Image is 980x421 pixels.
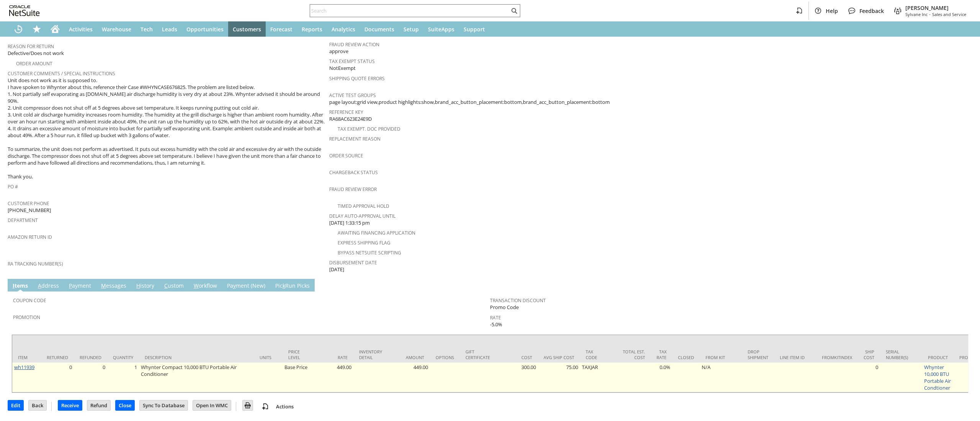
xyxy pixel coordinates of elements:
[657,349,666,360] div: Tax Rate
[270,26,292,33] span: Forecast
[9,21,28,37] a: Recent Records
[338,240,390,246] a: Express Shipping Flag
[113,355,133,360] div: Quantity
[32,24,41,34] svg: Shortcuts
[8,207,51,214] span: [PHONE_NUMBER]
[924,364,951,391] a: Whynter 10,000 BTU Portable Air Condtioner
[338,230,415,236] a: Awaiting Financing Application
[338,249,401,256] a: Bypass NetSuite Scripting
[11,282,30,290] a: Items
[74,363,107,392] td: 0
[14,364,34,371] a: wh11939
[780,355,810,360] div: Line Item ID
[332,26,355,33] span: Analytics
[8,77,325,180] span: Unit does not work as it is supposed to. I have spoken to Whynter about this, reference their Cas...
[8,200,49,207] a: Customer Phone
[18,355,35,360] div: Item
[273,403,297,410] a: Actions
[403,26,419,33] span: Setup
[329,152,363,159] a: Order Source
[29,400,46,410] input: Back
[327,21,360,37] a: Analytics
[13,282,15,289] span: I
[102,26,131,33] span: Warehouse
[243,401,252,410] img: Print
[41,363,74,392] td: 0
[329,65,356,72] span: NotExempt
[329,266,344,273] span: [DATE]
[157,21,182,37] a: Leads
[273,282,312,290] a: PickRun Picks
[266,21,297,37] a: Forecast
[8,217,38,223] a: Department
[329,115,372,123] span: RA68AC623E24E9D
[928,355,948,360] div: Product
[193,400,231,410] input: Open In WMC
[162,282,186,290] a: Custom
[329,259,377,266] a: Disbursement Date
[311,363,353,392] td: 449.00
[706,355,736,360] div: From Kit
[99,282,128,290] a: Messages
[329,92,376,99] a: Active Test Groups
[886,349,916,360] div: Serial Number(s)
[28,21,46,37] div: Shortcuts
[932,11,966,17] span: Sales and Service
[329,136,381,142] a: Replacement reason
[329,48,348,55] span: approve
[364,26,394,33] span: Documents
[139,363,254,392] td: Whynter Compact 10,000 BTU Portable Air Conditioner
[329,169,378,176] a: Chargeback Status
[490,314,501,321] a: Rate
[228,21,266,37] a: Customers
[140,400,188,410] input: Sync To Database
[490,321,502,328] span: -5.0%
[459,21,490,37] a: Support
[69,26,93,33] span: Activities
[136,21,157,37] a: Tech
[329,186,377,193] a: Fraud Review Error
[859,7,884,15] span: Feedback
[959,280,968,290] a: Unrolled view on
[905,11,928,17] span: Sylvane Inc
[8,183,18,190] a: PO #
[317,355,348,360] div: Rate
[329,58,375,65] a: Tax Exempt Status
[233,26,261,33] span: Customers
[116,400,134,410] input: Close
[959,355,977,360] div: Promo
[162,26,177,33] span: Leads
[490,297,546,304] a: Transaction Discount
[136,282,140,289] span: H
[13,314,40,321] a: Promotion
[64,21,97,37] a: Activities
[538,363,580,392] td: 75.00
[359,349,382,360] div: Inventory Detail
[496,363,538,392] td: 300.00
[97,21,136,37] a: Warehouse
[145,355,248,360] div: Description
[297,21,327,37] a: Reports
[399,21,423,37] a: Setup
[243,400,253,410] input: Print
[423,21,459,37] a: SuiteApps
[748,349,768,360] div: Drop Shipment
[329,109,363,115] a: Reference Key
[490,304,519,311] span: Promo Code
[858,363,880,392] td: 0
[586,349,603,360] div: Tax Code
[47,355,68,360] div: Returned
[16,60,52,67] a: Order Amount
[864,349,874,360] div: Ship Cost
[261,402,270,411] img: add-record.svg
[36,282,61,290] a: Address
[614,349,645,360] div: Total Est. Cost
[329,213,395,219] a: Delay Auto-Approval Until
[329,75,385,82] a: Shipping Quote Errors
[288,349,305,360] div: Price Level
[182,21,228,37] a: Opportunities
[80,355,101,360] div: Refunded
[905,4,966,11] span: [PERSON_NAME]
[302,26,322,33] span: Reports
[338,203,389,209] a: Timed Approval Hold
